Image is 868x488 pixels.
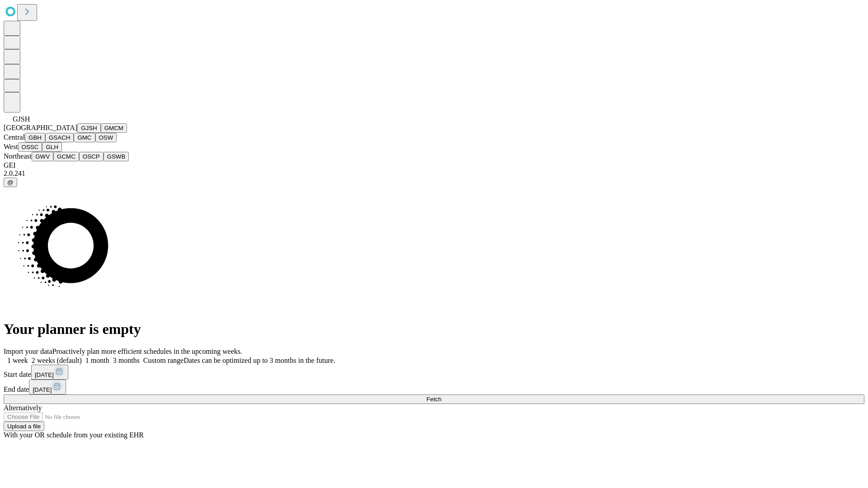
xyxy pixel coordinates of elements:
[7,357,28,364] span: 1 week
[31,365,68,380] button: [DATE]
[4,124,77,131] span: [GEOGRAPHIC_DATA]
[13,115,30,123] span: GJSH
[77,123,101,133] button: GJSH
[18,142,42,152] button: OSSC
[426,396,441,403] span: Fetch
[4,143,18,150] span: West
[184,357,335,364] span: Dates can be optimized up to 3 months in the future.
[4,152,32,160] span: Northeast
[4,169,864,178] div: 2.0.241
[42,142,61,152] button: GLH
[4,380,864,394] div: End date
[4,394,864,404] button: Fetch
[35,371,54,378] span: [DATE]
[53,152,79,161] button: GCMC
[32,152,53,161] button: GWV
[25,133,45,142] button: GBH
[29,380,66,394] button: [DATE]
[104,152,129,161] button: GSWB
[4,365,864,380] div: Start date
[7,179,14,186] span: @
[79,152,104,161] button: OSCP
[4,321,864,338] h1: Your planner is empty
[143,357,184,364] span: Custom range
[4,404,42,412] span: Alternatively
[4,178,17,187] button: @
[45,133,74,142] button: GSACH
[4,161,864,169] div: GEI
[4,422,44,431] button: Upload a file
[95,133,117,142] button: OSW
[4,133,25,141] span: Central
[33,386,52,393] span: [DATE]
[4,347,52,355] span: Import your data
[74,133,95,142] button: GMC
[52,347,242,355] span: Proactively plan more efficient schedules in the upcoming weeks.
[4,431,144,439] span: With your OR schedule from your existing EHR
[85,357,109,364] span: 1 month
[113,357,140,364] span: 3 months
[32,357,82,364] span: 2 weeks (default)
[101,123,127,133] button: GMCM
